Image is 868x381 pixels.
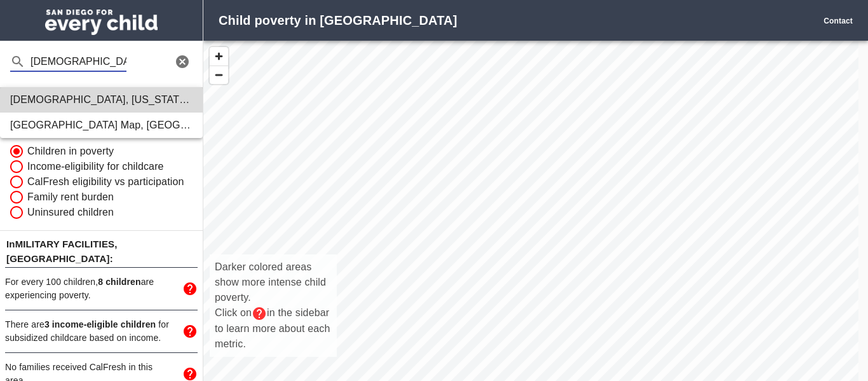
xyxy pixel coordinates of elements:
span: Income-eligibility for childcare [27,159,164,174]
span: There are for subsidized childcare based on income. [5,319,169,343]
div: For every 100 children,8 childrenare experiencing poverty. [5,268,198,310]
span: Family rent burden [27,190,114,205]
button: Clear Search Input [167,46,198,77]
strong: [GEOGRAPHIC_DATA] Map, [GEOGRAPHIC_DATA], [US_STATE], [GEOGRAPHIC_DATA] [10,120,431,130]
p: Darker colored areas show more intense child poverty. Click on in the sidebar to learn more about... [215,260,332,352]
span: Children in poverty [27,144,114,159]
input: Find your neighborhood [31,52,126,72]
span: 3 income-eligible children [44,319,156,329]
span: 8 children [98,277,140,287]
a: Contact [824,17,853,25]
strong: Child poverty in [GEOGRAPHIC_DATA] [219,13,457,27]
span: Uninsured children [27,205,114,220]
span: CalFresh eligibility vs participation [27,174,184,190]
button: Zoom In [210,47,228,66]
img: San Diego for Every Child logo [45,10,158,35]
span: For every 100 children, are experiencing poverty. [5,277,154,300]
button: Zoom Out [210,66,228,84]
p: In MILITARY FACILITIES , [GEOGRAPHIC_DATA]: [5,236,198,267]
strong: , [US_STATE], [GEOGRAPHIC_DATA] [126,94,302,105]
div: There are3 income-eligible children for subsidized childcare based on income. [5,310,198,352]
span: [DEMOGRAPHIC_DATA] [10,94,126,105]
